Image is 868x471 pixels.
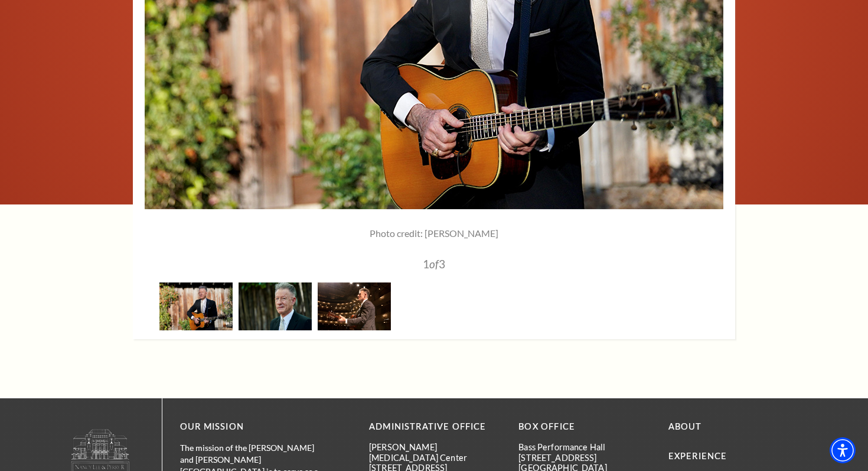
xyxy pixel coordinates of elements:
p: 1 3 [207,258,661,269]
p: [STREET_ADDRESS] [518,453,650,463]
p: Bass Performance Hall [518,442,650,452]
div: Accessibility Menu [830,437,856,463]
a: Experience [668,451,727,461]
p: Photo credit: [PERSON_NAME] [207,227,661,240]
a: About [668,421,702,431]
p: Administrative Office [369,420,501,434]
p: BOX OFFICE [518,420,650,434]
img: A man in a black suit and tie stands against a blurred background of tree trunks, looking directl... [239,282,312,330]
img: A man in a suit holds a guitar on stage, facing an empty theater with ornate lighting and seating. [318,282,391,330]
img: A man in a suit holds an acoustic guitar, standing against a rustic wooden backdrop with greenery. [159,282,233,330]
p: [PERSON_NAME][MEDICAL_DATA] Center [369,442,501,463]
span: of [429,257,439,271]
p: OUR MISSION [180,420,328,434]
